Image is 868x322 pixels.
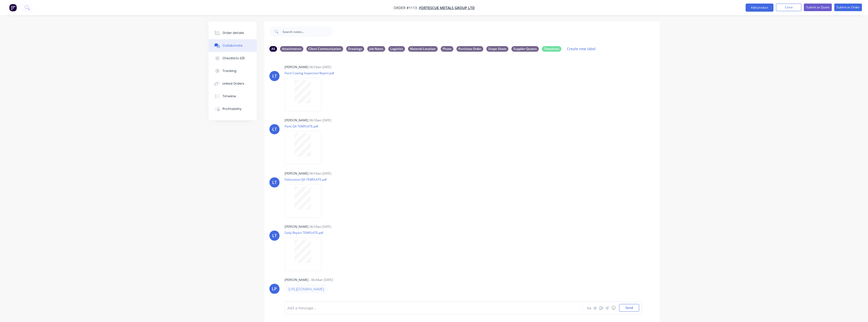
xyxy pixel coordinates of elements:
div: Logistics [388,46,405,52]
div: LT [272,233,277,239]
div: Tracking [223,69,236,73]
div: Job Notes [367,46,385,52]
button: Create new label [564,45,598,52]
a: [URL][DOMAIN_NAME] [288,287,324,291]
button: Submit as Quote [804,4,832,11]
button: @ [592,305,598,311]
a: FORTESCUE METALS GROUP LTD [419,5,475,10]
span: Order #1113 - [394,5,419,10]
button: Checklists 0/0 [209,52,257,65]
div: Photo [441,46,453,52]
button: Collaborate [209,39,257,52]
div: 06:59am [DATE] [309,224,331,229]
button: Aa [586,305,592,311]
div: 06:59am [DATE] [309,171,331,176]
div: Scope Sheet [486,46,508,52]
button: Linked Orders [209,77,257,90]
div: Timesheet [542,46,561,52]
div: Attachments [280,46,303,52]
div: LP [272,286,277,292]
p: Fabrication QA TEMPLATE.pdf [285,177,327,182]
button: Order details [209,27,257,39]
button: Submit as Order [834,4,862,11]
img: Factory [9,4,17,11]
div: Order details [223,31,244,35]
div: Linked Orders [223,81,244,86]
div: Collaborate [223,43,243,48]
div: - 06:44am [DATE] [309,278,333,282]
div: [PERSON_NAME] [285,224,308,229]
div: Timeline [223,94,236,99]
div: LT [272,73,277,79]
div: LT [272,179,277,185]
div: Supplier Quotes [511,46,539,52]
button: Profitability [209,103,257,115]
div: [PERSON_NAME] [285,278,308,282]
p: Paint QA TEMPLATE.pdf [285,124,326,128]
div: 06:59am [DATE] [309,65,331,69]
button: Close [776,4,801,11]
div: Purchase Order [456,46,483,52]
input: Search notes... [283,27,333,37]
div: 06:59am [DATE] [309,118,331,123]
div: Material Location [408,46,438,52]
button: Add product [746,4,773,12]
div: All [269,46,277,52]
button: Timeline [209,90,257,103]
button: Send [619,304,639,312]
div: [PERSON_NAME] [285,171,308,176]
p: Daily Report TEMPLATE.pdf [285,231,326,235]
div: [PERSON_NAME] [285,118,308,123]
p: Paint Coating Inspection Report.pdf [285,71,334,75]
div: LT [272,126,277,132]
div: [PERSON_NAME] [285,65,308,69]
button: ☺ [611,305,617,311]
div: Profitability [223,107,242,111]
button: Tracking [209,65,257,77]
div: Checklists 0/0 [223,56,245,61]
div: Drawings [346,46,364,52]
div: Client Communication [306,46,343,52]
